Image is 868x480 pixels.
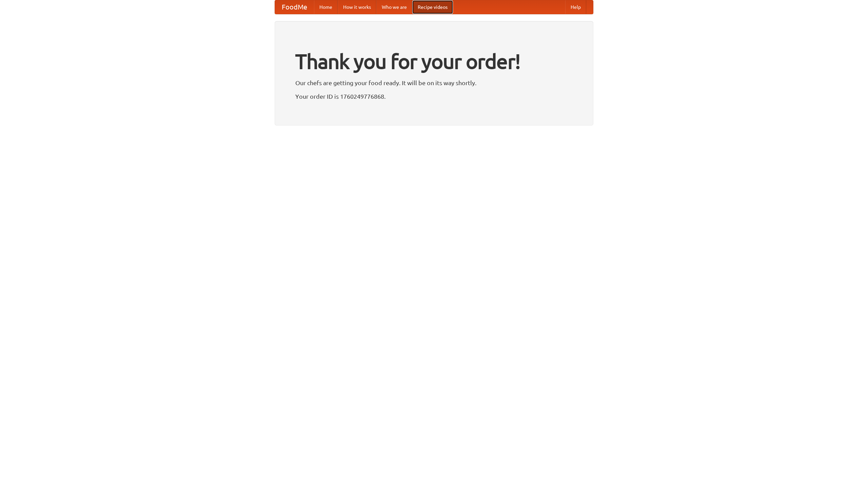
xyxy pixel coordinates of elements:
a: Home [314,0,338,14]
a: How it works [338,0,376,14]
a: Recipe videos [412,0,453,14]
a: Who we are [376,0,412,14]
a: FoodMe [275,0,314,14]
p: Your order ID is 1760249776868. [295,91,573,101]
p: Our chefs are getting your food ready. It will be on its way shortly. [295,78,573,88]
a: Help [565,0,586,14]
h1: Thank you for your order! [295,45,573,78]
